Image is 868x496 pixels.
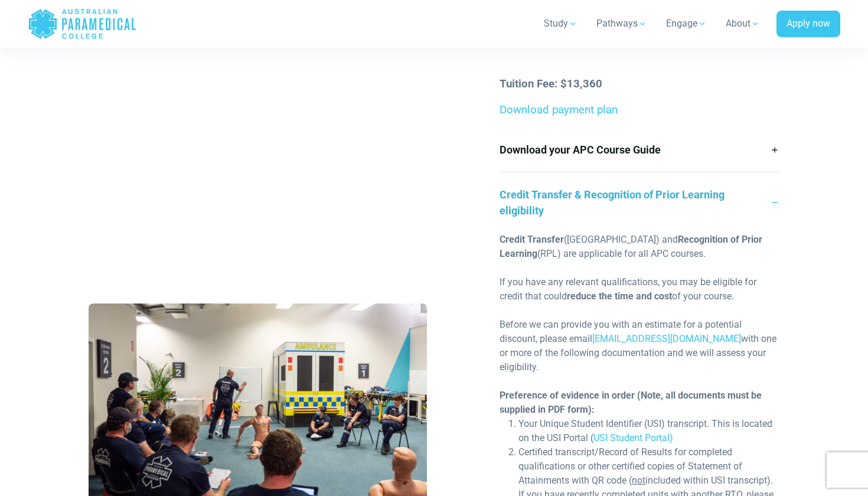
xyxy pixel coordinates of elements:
[500,103,618,116] a: Download payment plan
[593,432,673,443] a: USI Student Portal)
[500,275,779,304] div: If you have any relevant qualifications, you may be eligible for credit that could of your course.
[500,233,779,261] div: ([GEOGRAPHIC_DATA]) and (RPL) are applicable for all APC courses.
[518,417,779,445] div: Your Unique Student Identifier (USI) transcript. This is located on the USI Portal (
[500,234,564,245] strong: Credit Transfer
[659,7,714,40] a: Engage
[537,7,585,40] a: Study
[500,390,762,415] strong: Preference of evidence in order (Note, all documents must be supplied in PDF form):
[567,291,672,302] strong: reduce the time and cost
[500,77,602,90] strong: Tuition Fee: $13,360
[719,7,767,40] a: About
[500,128,779,172] a: Download your APC Course Guide
[632,475,645,486] u: not
[589,7,654,40] a: Pathways
[500,318,779,374] div: Before we can provide you with an estimate for a potential discount, please email with one or mor...
[28,5,137,43] a: Australian Paramedical College
[592,333,741,344] a: [EMAIL_ADDRESS][DOMAIN_NAME]
[500,172,779,233] a: Credit Transfer & Recognition of Prior Learning eligibility
[776,11,840,38] a: Apply now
